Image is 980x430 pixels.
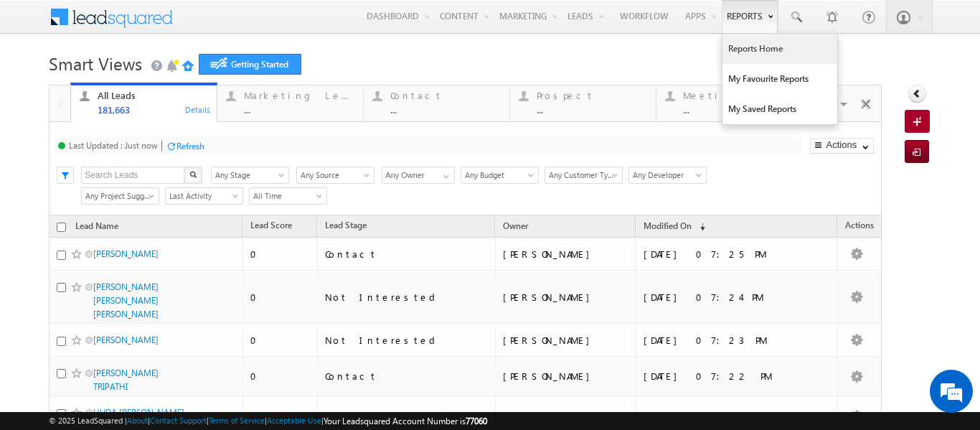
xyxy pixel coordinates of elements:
[390,104,501,115] div: ...
[217,85,364,121] a: Marketing Leads...
[49,52,142,75] span: Smart Views
[57,223,66,232] input: Check all records
[267,416,321,425] a: Acceptable Use
[165,187,243,205] a: Last Activity
[93,335,159,345] a: [PERSON_NAME]
[325,334,489,347] div: Not Interested
[628,167,707,184] a: Any Developer
[209,416,265,425] a: Terms of Service
[296,167,374,184] a: Any Source
[644,291,831,304] div: [DATE] 07:24 PM
[93,248,159,259] a: [PERSON_NAME]
[69,140,158,151] div: Last Updated : Just now
[722,64,837,94] a: My Favourite Reports
[628,166,705,184] div: Developer Filter
[838,218,881,236] span: Actions
[189,171,197,178] img: Search
[211,167,289,184] a: Any Stage
[325,220,367,230] span: Lead Stage
[166,190,238,202] span: Last Activity
[644,248,831,261] div: [DATE] 07:25 PM
[325,291,489,304] div: Not Interested
[150,416,207,425] a: Contact Support
[318,218,374,236] a: Lead Stage
[644,220,692,231] span: Modified On
[243,218,299,236] a: Lead Score
[296,166,374,184] div: Lead Source Filter
[250,334,311,347] div: 0
[461,167,539,184] a: Any Budget
[644,334,831,347] div: [DATE] 07:23 PM
[244,104,354,115] div: ...
[127,416,148,425] a: About
[722,94,837,124] a: My Saved Reports
[250,291,311,304] div: 0
[98,90,208,101] div: All Leads
[503,220,528,231] span: Owner
[810,138,874,154] button: Actions
[435,167,453,182] a: Show All Items
[244,90,354,101] div: Marketing Leads
[184,103,212,116] div: Details
[70,83,217,123] a: All Leads181,663Details
[81,187,159,205] a: Any Project Suggested
[250,190,322,202] span: All Time
[250,370,311,383] div: 0
[199,54,301,75] a: Getting Started
[390,90,501,101] div: Contact
[644,370,831,383] div: [DATE] 07:22 PM
[325,248,489,261] div: Contact
[81,167,185,184] input: Search Leads
[509,85,656,121] a: Prospect...
[503,291,629,304] div: [PERSON_NAME]
[545,169,618,182] span: Any Customer Type
[250,248,311,261] div: 0
[93,281,159,319] a: [PERSON_NAME] [PERSON_NAME] [PERSON_NAME]
[82,190,154,202] span: Any Project Suggested
[176,141,204,151] div: Refresh
[325,410,489,423] div: Contact
[363,85,510,121] a: Contact...
[636,218,712,236] a: Modified On (sorted descending)
[382,166,453,184] div: Owner Filter
[212,169,284,182] span: Any Stage
[503,370,629,383] div: [PERSON_NAME]
[324,416,487,426] span: Your Leadsquared Account Number is
[722,34,837,64] a: Reports Home
[211,166,289,184] div: Lead Stage Filter
[81,187,158,205] div: Project Suggested Filter
[461,166,537,184] div: Budget Filter
[93,368,159,392] a: [PERSON_NAME] TRIPATHI
[683,90,793,101] div: Meeting
[683,104,793,115] div: ...
[656,85,803,121] a: Meeting...
[503,248,629,261] div: [PERSON_NAME]
[297,169,369,182] span: Any Source
[503,410,629,423] div: [PERSON_NAME]
[545,167,623,184] a: Any Customer Type
[249,187,327,205] a: All Time
[466,416,487,426] span: 77060
[503,334,629,347] div: [PERSON_NAME]
[250,410,311,423] div: 0
[250,220,292,230] span: Lead Score
[694,221,705,233] span: (sorted descending)
[325,370,489,383] div: Contact
[629,169,702,182] span: Any Developer
[461,169,534,182] span: Any Budget
[68,218,126,237] a: Lead Name
[545,166,621,184] div: Customer Type Filter
[644,410,831,423] div: [DATE] 07:22 PM
[537,104,647,115] div: ...
[382,167,455,184] input: Type to Search
[49,414,487,428] span: © 2025 LeadSquared | | | | |
[537,90,647,101] div: Prospect
[98,104,208,115] div: 181,663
